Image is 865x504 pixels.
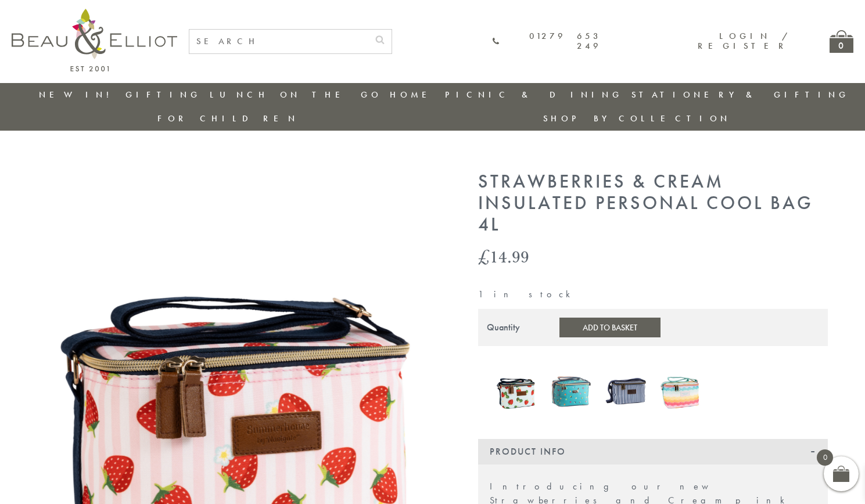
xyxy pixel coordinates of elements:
a: Coconut Grove Personal Picnic Cool Bag 4L [659,365,702,420]
a: Picnic & Dining [445,89,623,100]
a: Three Rivers Personal Cool Bag 4L [604,363,647,422]
a: Shop by collection [543,113,731,124]
img: Confetti Personal Cool Bag 4L [550,363,593,419]
img: Coconut Grove Personal Picnic Cool Bag 4L [659,365,702,418]
a: Gifting [125,89,201,100]
a: Lunch On The Go [210,89,382,100]
div: Product Info [478,439,828,465]
a: Confetti Personal Cool Bag 4L [550,363,593,422]
img: logo [12,9,177,71]
bdi: 14.99 [478,244,529,268]
h1: Strawberries & Cream Insulated Personal Cool Bag 4L [478,171,828,235]
a: 01279 653 249 [492,31,602,52]
img: Three Rivers Personal Cool Bag 4L [604,363,647,419]
a: Home [390,89,436,100]
a: Stationery & Gifting [631,89,849,100]
img: Strawberries & Cream Aqua Insulated Personal Cool Bag 4L [496,365,539,417]
span: £ [478,244,490,268]
button: Add to Basket [559,318,661,337]
a: 0 [830,30,853,53]
a: For Children [157,113,299,124]
span: 0 [817,449,833,466]
a: Strawberries & Cream Aqua Insulated Personal Cool Bag 4L [496,365,539,420]
a: New in! [39,89,117,100]
div: Quantity [487,322,520,333]
input: SEARCH [189,30,368,53]
p: 1 in stock [478,289,828,300]
a: Login / Register [698,30,789,52]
